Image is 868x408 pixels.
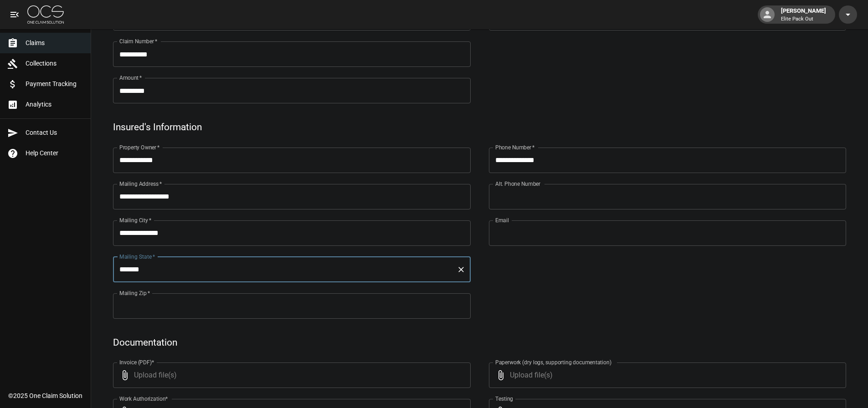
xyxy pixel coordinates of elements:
label: Claim Number [119,37,157,45]
label: Testing [495,395,513,403]
button: open drawer [5,5,24,24]
span: Upload file(s) [134,362,446,388]
span: Collections [26,59,83,68]
label: Property Owner [119,143,160,151]
label: Mailing Zip [119,289,150,297]
div: [PERSON_NAME] [777,6,830,23]
label: Alt. Phone Number [495,180,540,188]
label: Mailing State [119,253,155,260]
p: Elite Pack Out [781,15,826,23]
span: Analytics [26,100,83,109]
label: Phone Number [495,143,534,151]
label: Mailing Address [119,180,162,188]
label: Email [495,216,509,224]
span: Help Center [26,148,83,158]
span: Claims [26,38,83,48]
label: Work Authorization* [119,395,168,403]
img: ocs-logo-white-transparent.png [27,5,64,24]
div: © 2025 One Claim Solution [8,391,82,400]
label: Mailing City [119,216,152,224]
button: Clear [455,263,467,276]
span: Payment Tracking [26,79,83,89]
label: Amount [119,74,142,82]
span: Upload file(s) [510,362,822,388]
span: Contact Us [26,128,83,138]
label: Invoice (PDF)* [119,358,154,366]
label: Paperwork (dry logs, supporting documentation) [495,358,611,366]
